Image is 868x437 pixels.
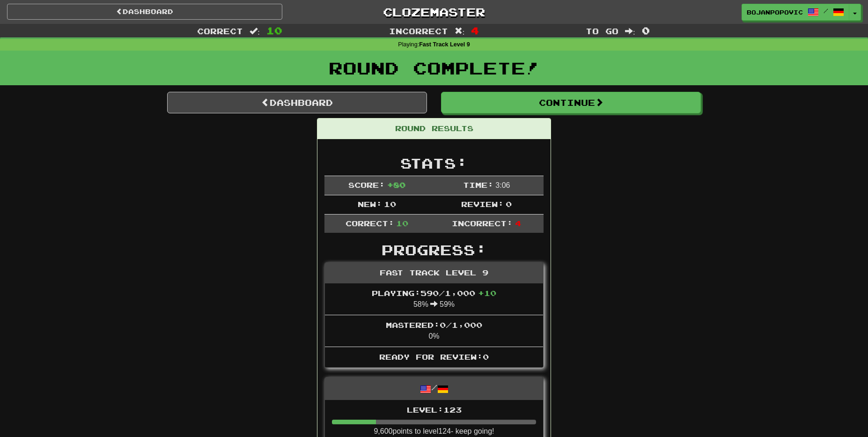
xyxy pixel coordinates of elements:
[455,27,465,35] span: :
[642,25,650,36] span: 0
[396,219,408,228] span: 10
[515,219,521,228] span: 4
[346,219,394,228] span: Correct:
[266,25,282,36] span: 10
[742,4,849,21] a: bojanpopovic /
[7,4,282,20] a: Dashboard
[407,405,462,414] span: Level: 123
[324,156,544,171] h2: Stats:
[452,219,513,228] span: Incorrect:
[325,378,543,400] div: /
[441,92,701,113] button: Continue
[348,180,385,189] span: Score:
[461,200,504,208] span: Review:
[389,26,448,36] span: Incorrect
[419,41,470,48] strong: Fast Track Level 9
[325,315,543,347] li: 0%
[325,283,543,315] li: 58% 59%
[379,352,489,361] span: Ready for Review: 0
[167,92,427,113] a: Dashboard
[384,200,396,208] span: 10
[495,181,510,189] span: 3 : 0 6
[296,4,572,20] a: Clozemaster
[586,26,618,36] span: To go
[324,242,544,258] h2: Progress:
[250,27,260,35] span: :
[372,289,496,297] span: Playing: 590 / 1,000
[463,180,493,189] span: Time:
[386,320,482,329] span: Mastered: 0 / 1,000
[747,8,803,16] span: bojanpopovic
[478,289,496,297] span: + 10
[625,27,635,35] span: :
[506,200,512,208] span: 0
[824,7,828,14] span: /
[3,59,865,77] h1: Round Complete!
[387,180,405,189] span: + 80
[197,26,243,36] span: Correct
[325,263,543,283] div: Fast Track Level 9
[317,119,551,139] div: Round Results
[358,200,382,208] span: New:
[471,25,479,36] span: 4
